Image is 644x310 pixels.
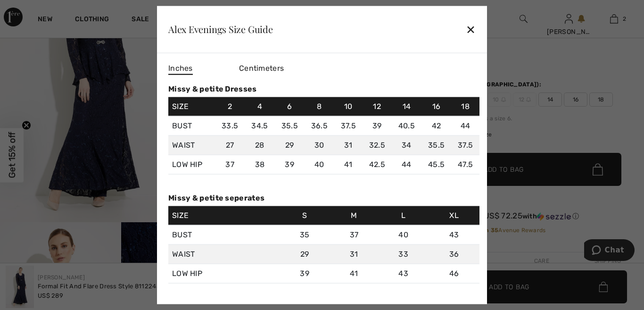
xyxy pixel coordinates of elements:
[451,135,479,155] td: 37.5
[330,206,378,226] td: M
[215,155,245,174] td: 37
[378,264,429,283] td: 43
[21,7,40,15] span: Chat
[392,135,421,155] td: 34
[429,264,479,283] td: 46
[451,97,479,116] td: 18
[305,97,334,116] td: 8
[168,135,215,155] td: Waist
[245,116,274,135] td: 34.5
[279,206,330,226] td: S
[421,155,451,174] td: 45.5
[421,97,451,116] td: 16
[168,84,479,93] h3: Missy & petite Dresses
[279,225,330,244] td: 35
[168,116,215,135] td: Bust
[378,206,429,226] td: L
[279,264,330,283] td: 39
[305,116,334,135] td: 36.5
[168,264,279,283] td: Low Hip
[330,264,378,283] td: 41
[334,97,363,116] td: 10
[451,116,479,135] td: 44
[392,155,421,174] td: 44
[363,135,392,155] td: 32.5
[378,225,429,244] td: 40
[168,97,215,116] td: Size
[275,155,305,174] td: 39
[168,25,273,34] div: Alex Evenings Size Guide
[421,116,451,135] td: 42
[168,155,215,174] td: Low Hip
[378,244,429,264] td: 33
[429,225,479,244] td: 43
[363,155,392,174] td: 42.5
[330,225,378,244] td: 37
[429,206,479,226] td: XL
[392,97,421,116] td: 14
[466,19,476,39] div: ✕
[245,155,274,174] td: 38
[363,97,392,116] td: 12
[245,135,274,155] td: 28
[421,135,451,155] td: 35.5
[429,244,479,264] td: 36
[392,116,421,135] td: 40.5
[275,116,305,135] td: 35.5
[334,135,363,155] td: 31
[245,97,274,116] td: 4
[334,116,363,135] td: 37.5
[239,63,284,72] span: Centimeters
[215,97,245,116] td: 2
[451,155,479,174] td: 47.5
[275,135,305,155] td: 29
[330,244,378,264] td: 31
[215,135,245,155] td: 27
[168,244,279,264] td: Waist
[168,206,279,226] td: Size
[334,155,363,174] td: 41
[168,225,279,244] td: Bust
[363,116,392,135] td: 39
[275,97,305,116] td: 6
[305,135,334,155] td: 30
[279,244,330,264] td: 29
[168,193,479,202] h3: Missy & petite seperates
[305,155,334,174] td: 40
[168,62,193,75] span: Inches
[215,116,245,135] td: 33.5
